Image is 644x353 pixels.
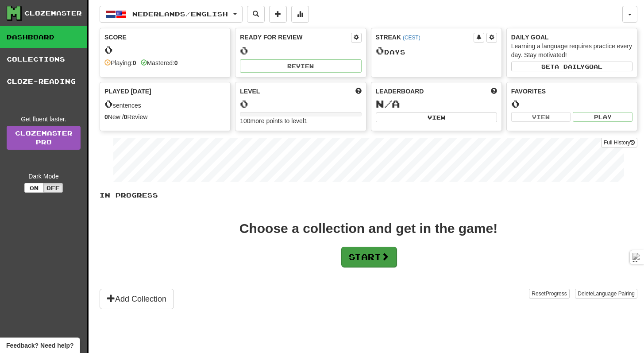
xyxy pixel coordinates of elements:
[573,112,632,122] button: Play
[104,33,226,42] div: Score
[240,33,351,42] div: Ready for Review
[104,112,226,121] div: New / Review
[104,44,226,55] div: 0
[7,126,81,150] a: ClozemasterPro
[511,42,632,59] div: Learning a language requires practice every day. Stay motivated!
[529,289,569,299] button: ResetProgress
[104,98,226,110] div: sentences
[104,58,136,67] div: Playing:
[555,63,585,70] span: a daily
[376,87,424,96] span: Leaderboard
[376,45,497,57] div: Day s
[376,33,474,42] div: Streak
[6,341,73,350] span: Open feedback widget
[24,183,44,193] button: On
[100,6,243,23] button: Nederlands/English
[355,87,362,96] span: Score more points to level up
[133,59,136,66] strong: 0
[104,97,113,110] span: 0
[511,33,632,42] div: Daily Goal
[240,87,260,96] span: Level
[511,87,632,96] div: Favorites
[104,113,108,120] strong: 0
[100,289,174,309] button: Add Collection
[141,58,178,67] div: Mastered:
[7,115,81,124] div: Get fluent faster.
[100,191,637,200] p: In Progress
[601,138,637,147] button: Full History
[240,45,361,56] div: 0
[511,112,571,122] button: View
[511,62,632,71] button: Seta dailygoal
[124,113,127,120] strong: 0
[104,87,151,96] span: Played [DATE]
[376,44,384,57] span: 0
[511,98,632,109] div: 0
[376,97,400,110] span: N/A
[247,6,265,23] button: Search sentences
[269,6,287,23] button: Add sentence to collection
[403,35,420,41] a: (CEST)
[240,116,361,125] div: 100 more points to level 1
[491,87,497,96] span: This week in points, UTC
[376,112,497,122] button: View
[240,98,361,109] div: 0
[239,222,497,235] div: Choose a collection and get in the game!
[174,59,178,66] strong: 0
[132,10,228,18] span: Nederlands / English
[341,247,397,267] button: Start
[546,291,567,297] span: Progress
[7,172,81,181] div: Dark Mode
[291,6,309,23] button: More stats
[575,289,637,299] button: DeleteLanguage Pairing
[43,183,63,193] button: Off
[24,9,82,18] div: Clozemaster
[240,59,361,73] button: Review
[593,291,635,297] span: Language Pairing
